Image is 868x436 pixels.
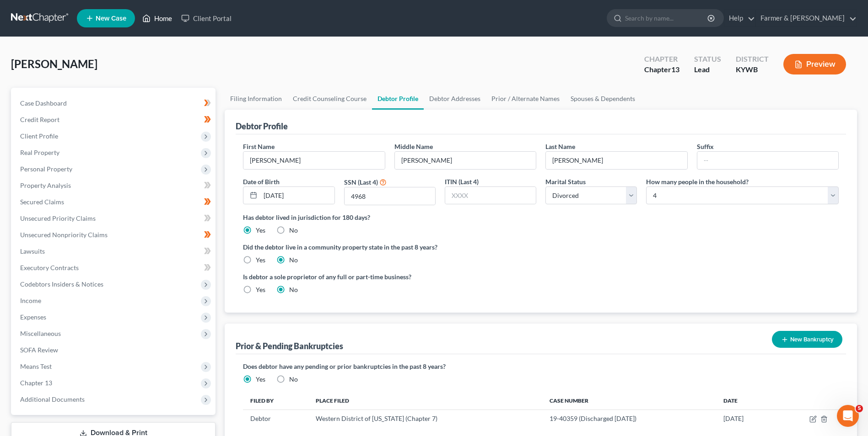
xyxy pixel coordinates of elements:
[736,54,769,64] div: District
[236,340,343,351] div: Prior & Pending Bankruptcies
[545,142,575,151] label: Last Name
[724,10,755,27] a: Help
[644,64,679,75] div: Chapter
[644,54,679,64] div: Chapter
[20,198,64,206] span: Secured Claims
[13,95,216,112] a: Case Dashboard
[345,187,435,205] input: XXXX
[138,10,177,27] a: Home
[243,213,839,222] label: Has debtor lived in jurisdiction for 180 days?
[20,165,72,173] span: Personal Property
[13,260,216,276] a: Executory Contracts
[13,177,216,194] a: Property Analysis
[697,152,838,169] input: --
[243,242,839,252] label: Did the debtor live in a community property state in the past 8 years?
[736,64,769,75] div: KYWB
[256,255,265,265] label: Yes
[13,194,216,210] a: Secured Claims
[256,375,265,384] label: Yes
[20,99,67,107] span: Case Dashboard
[445,177,479,186] label: ITIN (Last 4)
[20,313,46,321] span: Expenses
[13,112,216,128] a: Credit Report
[243,272,536,282] label: Is debtor a sole proprietor of any full or part-time business?
[13,210,216,227] a: Unsecured Priority Claims
[20,247,45,255] span: Lawsuits
[395,152,536,169] input: M.I
[243,410,308,427] td: Debtor
[20,116,59,123] span: Credit Report
[772,331,842,348] button: New Bankruptcy
[394,142,433,151] label: Middle Name
[11,57,97,70] span: [PERSON_NAME]
[287,88,372,110] a: Credit Counseling Course
[20,214,96,222] span: Unsecured Priority Claims
[344,177,378,187] label: SSN (Last 4)
[20,395,85,403] span: Additional Documents
[260,187,334,204] input: MM/DD/YYYY
[13,227,216,243] a: Unsecured Nonpriority Claims
[236,121,288,132] div: Debtor Profile
[243,142,275,151] label: First Name
[20,346,58,354] span: SOFA Review
[646,177,749,186] label: How many people in the household?
[445,187,536,204] input: XXXX
[20,379,52,387] span: Chapter 13
[694,54,721,64] div: Status
[243,362,839,371] label: Does debtor have any pending or prior bankruptcies in the past 8 years?
[545,177,586,186] label: Marital Status
[486,88,565,110] a: Prior / Alternate Names
[289,375,298,384] label: No
[289,285,298,294] label: No
[20,297,41,304] span: Income
[694,64,721,75] div: Lead
[20,132,58,140] span: Client Profile
[96,15,126,22] span: New Case
[289,226,298,235] label: No
[697,142,714,151] label: Suffix
[783,54,846,74] button: Preview
[424,88,486,110] a: Debtor Addresses
[565,88,641,110] a: Spouses & Dependents
[289,255,298,265] label: No
[856,405,863,412] span: 5
[243,177,280,186] label: Date of Birth
[13,342,216,358] a: SOFA Review
[20,264,79,271] span: Executory Contracts
[177,10,236,27] a: Client Portal
[542,410,717,427] td: 19-40359 (Discharged [DATE])
[372,88,424,110] a: Debtor Profile
[20,362,52,370] span: Means Test
[542,391,717,409] th: Case Number
[20,330,61,337] span: Miscellaneous
[20,149,59,156] span: Real Property
[716,410,776,427] td: [DATE]
[756,10,857,27] a: Farmer & [PERSON_NAME]
[243,391,308,409] th: Filed By
[546,152,687,169] input: --
[20,181,71,189] span: Property Analysis
[256,285,265,294] label: Yes
[13,243,216,260] a: Lawsuits
[625,10,709,27] input: Search by name...
[256,226,265,235] label: Yes
[671,65,679,74] span: 13
[716,391,776,409] th: Date
[20,280,103,288] span: Codebtors Insiders & Notices
[308,391,542,409] th: Place Filed
[243,152,384,169] input: --
[225,88,287,110] a: Filing Information
[308,410,542,427] td: Western District of [US_STATE] (Chapter 7)
[20,231,108,239] span: Unsecured Nonpriority Claims
[837,405,859,427] iframe: Intercom live chat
